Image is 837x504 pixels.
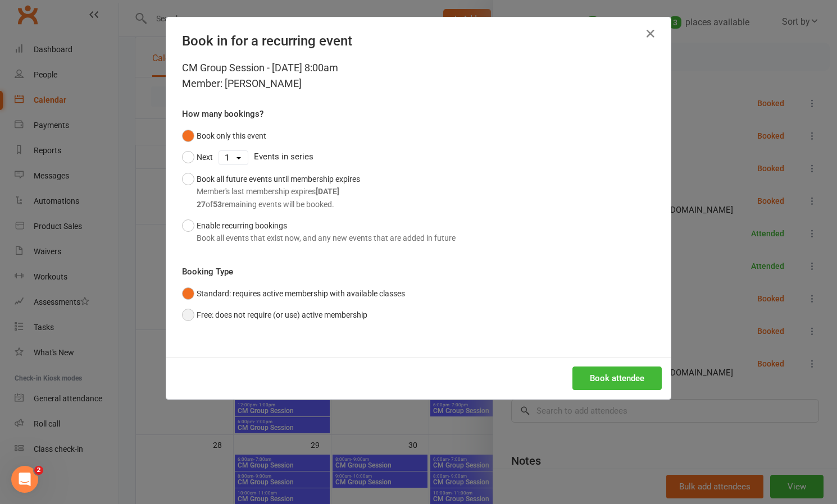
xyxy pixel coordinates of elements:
[642,25,659,43] button: Close
[182,265,233,278] label: Booking Type
[182,283,405,304] button: Standard: requires active membership with available classes
[197,173,360,210] div: Book all future events until membership expires
[197,185,360,198] div: Member's last membership expires
[182,107,263,121] label: How many bookings?
[197,200,206,209] strong: 27
[197,198,360,210] div: of remaining events will be booked.
[572,366,662,390] button: Book attendee
[213,200,222,209] strong: 53
[11,466,38,493] iframe: Intercom live chat
[34,466,43,475] span: 2
[316,187,339,196] strong: [DATE]
[197,232,456,244] div: Book all events that exist now, and any new events that are added in future
[182,146,655,168] div: Events in series
[182,33,655,49] h4: Book in for a recurring event
[182,125,266,146] button: Book only this event
[182,146,213,168] button: Next
[182,168,360,215] button: Book all future events until membership expiresMember's last membership expires[DATE]27of53remain...
[182,60,655,91] div: CM Group Session - [DATE] 8:00am Member: [PERSON_NAME]
[182,215,456,249] button: Enable recurring bookingsBook all events that exist now, and any new events that are added in future
[182,304,367,326] button: Free: does not require (or use) active membership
